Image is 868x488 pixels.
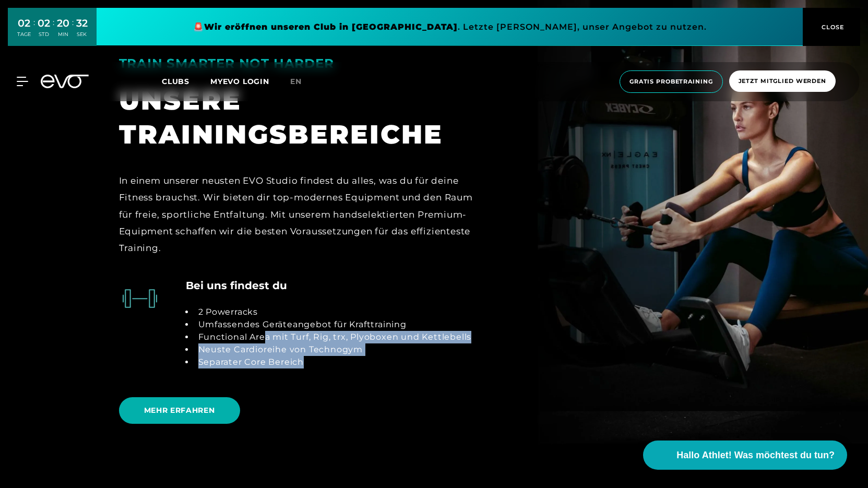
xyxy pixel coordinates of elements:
li: Umfassendes Geräteangebot für Krafttraining [194,318,472,331]
a: MYEVO LOGIN [210,77,269,86]
div: 02 [38,16,50,31]
div: : [33,17,35,44]
a: Jetzt Mitglied werden [726,70,839,93]
li: Functional Area mit Turf, Rig, trx, Plyoboxen und Kettlebells [194,331,472,343]
a: MEHR ERFAHREN [119,389,244,432]
span: CLOSE [819,22,845,32]
a: Gratis Probetraining [616,70,726,93]
span: MEHR ERFAHREN [144,405,215,416]
div: STD [38,31,50,38]
div: 20 [57,16,69,31]
span: en [290,77,302,86]
span: Hallo Athlet! Was möchtest du tun? [676,448,835,462]
button: Hallo Athlet! Was möchtest du tun? [643,441,847,470]
li: Neuste Cardioreihe von Technogym [194,343,472,356]
div: 02 [17,16,31,31]
span: Jetzt Mitglied werden [739,77,826,86]
button: CLOSE [803,8,860,46]
li: Separater Core Bereich [194,356,472,368]
h4: Bei uns findest du [186,278,287,293]
li: 2 Powerracks [194,306,472,318]
div: In einem unserer neusten EVO Studio findest du alles, was du für deine Fitness brauchst. Wir biet... [119,172,478,256]
span: Clubs [162,77,189,86]
a: en [290,76,314,88]
div: MIN [57,31,69,38]
div: SEK [76,31,88,38]
div: TAGE [17,31,31,38]
span: Gratis Probetraining [629,77,713,86]
div: : [72,17,74,44]
div: 32 [76,16,88,31]
div: : [53,17,54,44]
div: UNSERE TRAININGSBEREICHE [119,84,478,151]
a: Clubs [162,76,210,86]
